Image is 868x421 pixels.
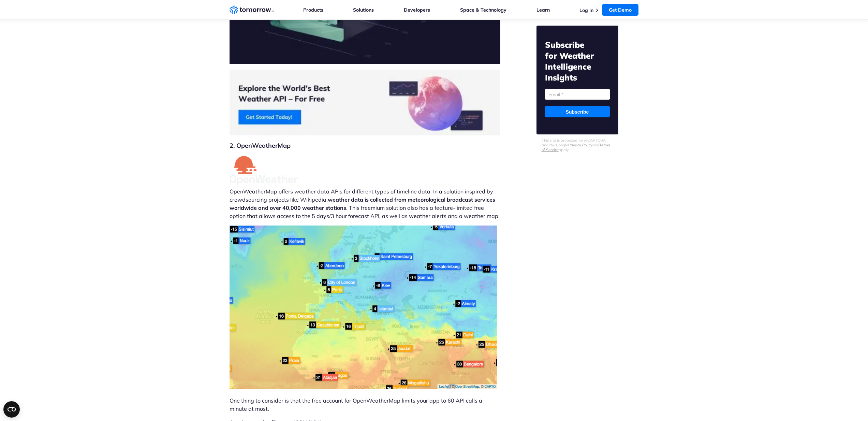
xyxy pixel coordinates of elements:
[460,7,506,13] a: Space & Technology
[536,7,550,13] a: Learn
[542,138,613,152] p: This site is protected by reCAPTCHA and the Google and apply.
[353,7,374,13] a: Solutions
[230,156,500,220] p: OpenWeatherMap offers weather data APIs for different types of timeline data. In a solution inspi...
[3,401,20,418] button: Open CMP widget
[568,143,592,147] a: Privacy Policy
[579,7,593,13] a: Log In
[230,196,495,211] strong: weather data is collected from meteorological broadcast services worldwide and over 40,000 weathe...
[303,7,323,13] a: Products
[230,226,497,389] img: openweather map
[545,106,610,117] input: Subscribe
[230,5,274,15] a: Home link
[230,141,500,150] h2: 2. OpenWeatherMap
[545,39,610,83] h2: Subscribe for Weather Intelligence Insights
[230,396,500,413] p: One thing to consider is that the free account for OpenWeatherMap limits your app to 60 API calls...
[602,4,638,16] a: Get Demo
[404,7,430,13] a: Developers
[230,156,298,185] img: openweather logo
[542,143,610,152] a: Terms of Service
[545,89,610,100] input: Email *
